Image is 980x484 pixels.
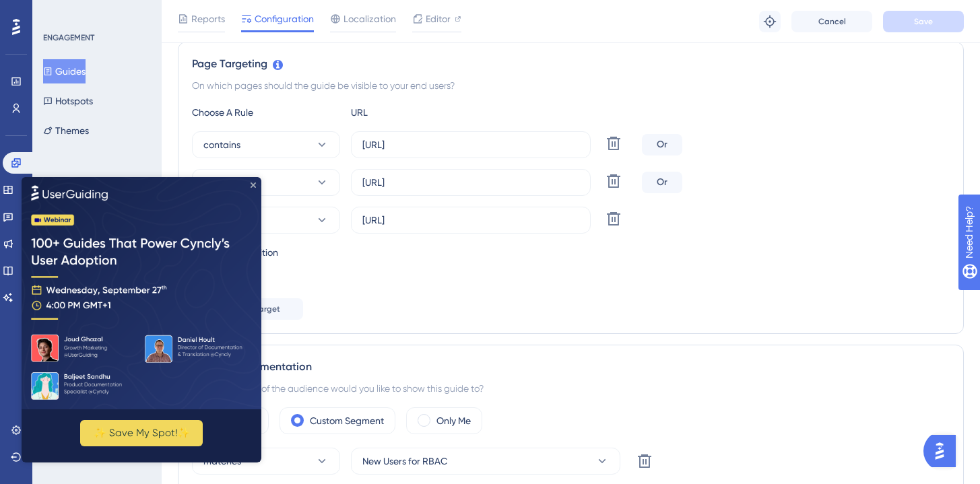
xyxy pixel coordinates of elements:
iframe: UserGuiding AI Assistant Launcher [923,431,964,471]
div: On which pages should the guide be visible to your end users? [192,77,950,94]
button: ✨ Save My Spot!✨ [59,243,181,269]
div: ENGAGEMENT [43,32,94,43]
div: Targeting Condition [192,244,950,261]
input: yourwebsite.com/path [362,175,579,190]
span: contains [203,137,240,153]
button: matches [192,448,340,475]
div: Choose A Rule [192,104,340,120]
button: equals [192,169,340,196]
span: Editor [426,11,451,27]
label: Only Me [436,413,471,429]
div: URL [351,104,499,120]
span: New Users for RBAC [362,453,447,469]
button: Save [883,11,964,32]
div: Close Preview [229,5,234,11]
span: equals [203,174,232,191]
input: yourwebsite.com/path [362,213,579,228]
span: Configuration [255,11,314,27]
input: yourwebsite.com/path [362,137,579,152]
button: Hotspots [43,89,93,113]
div: Or [642,134,682,155]
button: Cancel [791,11,872,32]
button: equals [192,207,340,234]
div: Audience Segmentation [192,359,950,375]
div: Which segment of the audience would you like to show this guide to? [192,380,950,396]
button: Themes [43,118,89,143]
label: Custom Segment [310,413,384,429]
span: Localization [344,11,396,27]
span: Cancel [818,16,846,27]
span: Save [914,16,933,27]
span: Reports [191,11,225,27]
button: New Users for RBAC [351,448,620,475]
div: Or [642,172,682,193]
button: Guides [43,59,86,83]
div: Page Targeting [192,56,950,72]
span: Need Help? [32,3,84,20]
button: contains [192,131,340,158]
